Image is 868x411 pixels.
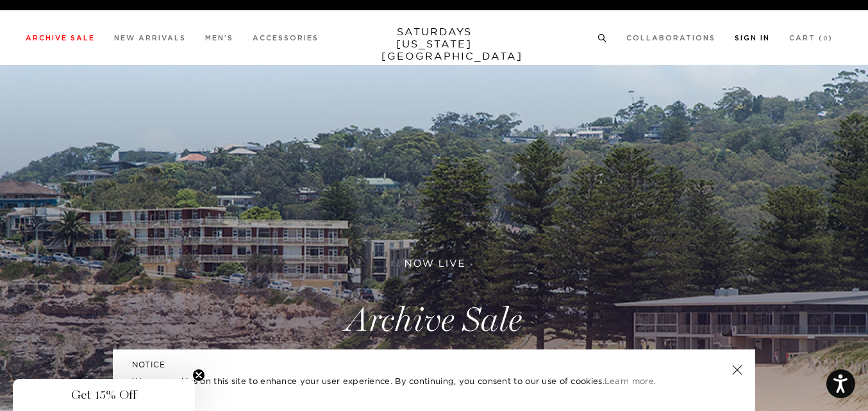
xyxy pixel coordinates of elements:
small: 0 [823,36,828,42]
a: Men's [205,35,233,42]
a: SATURDAYS[US_STATE][GEOGRAPHIC_DATA] [381,26,487,62]
button: Close teaser [192,369,205,382]
a: Collaborations [626,35,715,42]
a: Cart (0) [789,35,833,42]
h5: NOTICE [132,359,736,371]
p: We use cookies on this site to enhance your user experience. By continuing, you consent to our us... [132,374,690,387]
a: Accessories [253,35,319,42]
a: Archive Sale [26,35,95,42]
a: Learn more [605,376,654,386]
div: Get 15% OffClose teaser [13,379,195,411]
a: Sign In [735,35,770,42]
a: New Arrivals [114,35,186,42]
span: Get 15% Off [71,387,137,403]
